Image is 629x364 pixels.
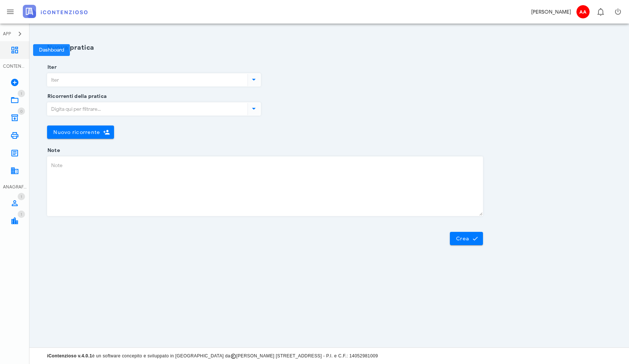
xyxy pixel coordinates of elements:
[3,184,26,190] div: ANAGRAFICA
[47,43,483,53] h1: Nuova pratica
[574,3,591,21] button: AA
[576,5,590,18] span: AA
[3,63,26,70] div: CONTENZIOSO
[45,64,57,71] label: Iter
[591,3,609,21] button: Distintivo
[47,103,246,115] input: Digita qui per filtrare...
[531,8,571,16] div: [PERSON_NAME]
[18,211,25,218] span: Distintivo
[47,74,246,86] input: Iter
[18,107,25,115] span: Distintivo
[45,93,107,100] label: Ricorrenti della pratica
[21,91,22,96] span: 1
[47,126,114,139] button: Nuovo ricorrente
[456,235,477,242] span: Crea
[21,212,22,217] span: 1
[45,147,60,154] label: Note
[47,353,92,358] strong: iContenzioso v.4.0.1
[450,232,483,245] button: Crea
[53,129,100,135] span: Nuovo ricorrente
[20,109,22,114] span: 0
[18,193,25,200] span: Distintivo
[23,5,88,18] img: logo-text-2x.png
[18,90,25,97] span: Distintivo
[21,194,22,199] span: 1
